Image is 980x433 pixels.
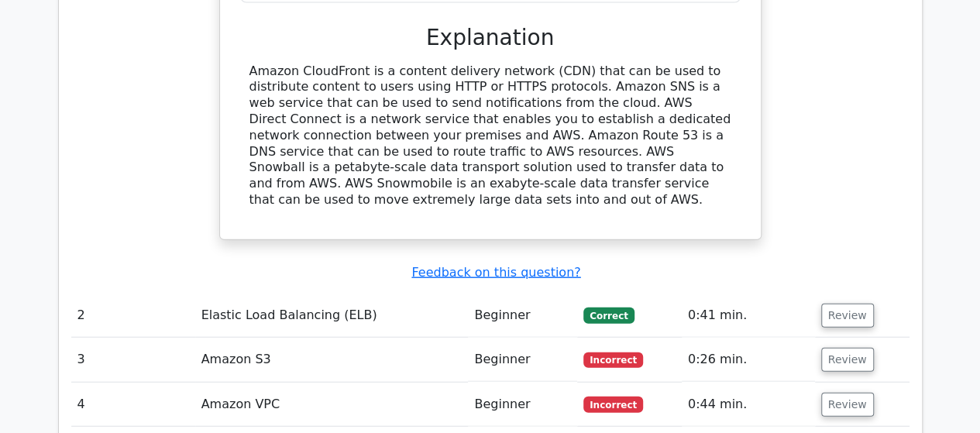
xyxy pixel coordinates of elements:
[682,338,815,382] td: 0:26 min.
[583,397,643,412] span: Incorrect
[468,338,577,382] td: Beginner
[821,304,874,328] button: Review
[583,352,643,368] span: Incorrect
[583,308,634,323] span: Correct
[71,383,195,427] td: 4
[468,383,577,427] td: Beginner
[195,294,469,338] td: Elastic Load Balancing (ELB)
[195,338,469,382] td: Amazon S3
[821,393,874,417] button: Review
[682,294,815,338] td: 0:41 min.
[682,383,815,427] td: 0:44 min.
[71,294,195,338] td: 2
[821,348,874,372] button: Review
[249,64,731,208] div: Amazon CloudFront is a content delivery network (CDN) that can be used to distribute content to u...
[468,294,577,338] td: Beginner
[71,338,195,382] td: 3
[195,383,469,427] td: Amazon VPC
[411,265,580,280] a: Feedback on this question?
[249,25,731,51] h3: Explanation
